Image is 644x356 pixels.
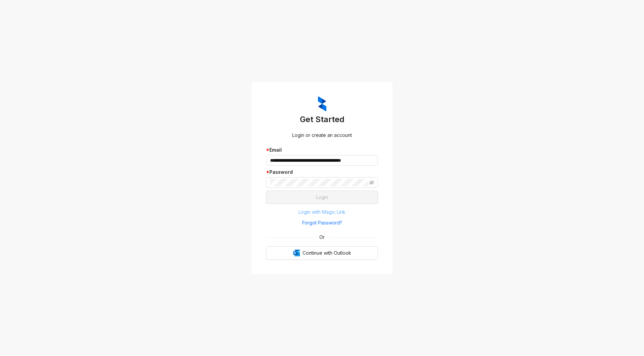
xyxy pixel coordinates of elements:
[266,168,378,176] div: Password
[299,208,345,216] span: Login with Magic Link
[266,146,378,154] div: Email
[266,217,378,228] button: Forgot Password?
[266,246,378,260] button: OutlookContinue with Outlook
[266,191,378,204] button: Login
[303,249,351,257] span: Continue with Outlook
[369,180,374,185] span: eye-invisible
[318,96,326,112] img: ZumaIcon
[266,207,378,217] button: Login with Magic Link
[293,250,300,256] img: Outlook
[266,114,378,125] h3: Get Started
[266,132,378,139] div: Login or create an account
[302,219,342,226] span: Forgot Password?
[315,234,329,241] span: Or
